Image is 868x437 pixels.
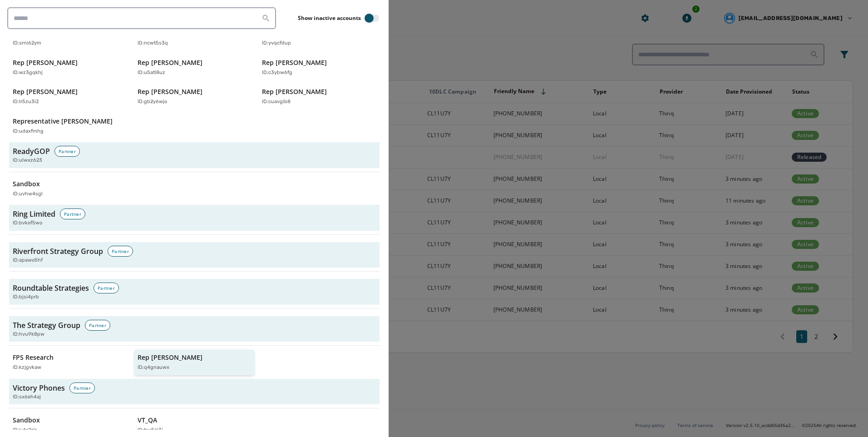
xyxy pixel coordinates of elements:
[138,69,165,77] p: ID: u5atl8uz
[85,320,110,331] div: Partner
[138,87,202,96] p: Rep [PERSON_NAME]
[262,87,327,96] p: Rep [PERSON_NAME]
[9,379,380,405] button: Victory PhonesPartnerID:sx6eh4aj
[138,353,202,362] p: Rep [PERSON_NAME]
[69,382,95,393] div: Partner
[13,293,39,301] span: ID: bjsi4prb
[138,364,169,372] p: ID: q4gnauwx
[9,349,130,375] button: FPS ResearchID:kzjgvkaw
[134,55,255,80] button: Rep [PERSON_NAME]ID:u5atl8uz
[134,349,255,375] button: Rep [PERSON_NAME]ID:q4gnauwx
[13,98,39,106] p: ID: lr5zu3i2
[298,15,361,22] label: Show inactive accounts
[13,179,40,189] p: Sandbox
[13,128,44,135] p: ID: udaxfmhg
[94,283,119,293] div: Partner
[262,69,292,77] p: ID: c3ybw6fg
[13,364,41,372] p: ID: kzjgvkaw
[138,98,167,106] p: ID: gb2y6wjo
[13,219,42,227] span: ID: bvkef5wo
[13,353,54,362] p: FPS Research
[138,416,157,425] p: VT_QA
[9,316,380,342] button: The Strategy GroupPartnerID:hvu9k8pw
[13,257,43,264] span: ID: apawo5hf
[9,142,380,168] button: ReadyGOPPartnerID:ulwxz623
[13,283,89,293] h3: Roundtable Strategies
[108,246,133,257] div: Partner
[262,98,291,106] p: ID: cuavgib8
[13,157,42,164] span: ID: ulwxz623
[262,40,291,47] p: ID: yvqcfdup
[9,113,130,139] button: Representative [PERSON_NAME]ID:udaxfmhg
[13,40,41,47] p: ID: srni62ym
[138,40,168,47] p: ID: ncwt5s3q
[13,246,103,257] h3: Riverfront Strategy Group
[9,279,380,305] button: Roundtable StrategiesPartnerID:bjsi4prb
[9,242,380,268] button: Riverfront Strategy GroupPartnerID:apawo5hf
[13,117,113,126] p: Representative [PERSON_NAME]
[13,320,80,331] h3: The Strategy Group
[13,331,44,338] span: ID: hvu9k8pw
[13,416,40,425] p: Sandbox
[9,55,130,80] button: Rep [PERSON_NAME]ID:wz3gqkhj
[13,146,50,157] h3: ReadyGOP
[9,205,380,231] button: Ring LimitedPartnerID:bvkef5wo
[9,84,130,109] button: Rep [PERSON_NAME]ID:lr5zu3i2
[13,382,65,393] h3: Victory Phones
[138,58,202,67] p: Rep [PERSON_NAME]
[138,427,163,434] p: ID: tsx5zi3j
[13,427,37,434] p: ID: juto2zlr
[54,146,80,157] div: Partner
[13,393,41,401] span: ID: sx6eh4aj
[60,209,85,219] div: Partner
[262,58,327,67] p: Rep [PERSON_NAME]
[9,176,130,202] button: SandboxID:uvhw4sgl
[13,69,43,77] p: ID: wz3gqkhj
[13,58,78,67] p: Rep [PERSON_NAME]
[13,87,78,96] p: Rep [PERSON_NAME]
[134,84,255,109] button: Rep [PERSON_NAME]ID:gb2y6wjo
[258,84,380,109] button: Rep [PERSON_NAME]ID:cuavgib8
[258,55,380,80] button: Rep [PERSON_NAME]ID:c3ybw6fg
[13,190,43,198] p: ID: uvhw4sgl
[13,209,55,219] h3: Ring Limited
